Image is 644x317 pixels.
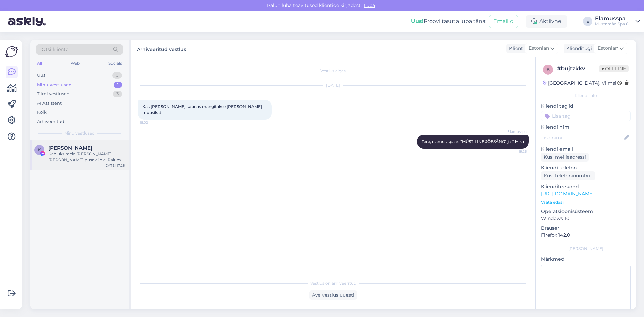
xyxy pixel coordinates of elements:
[138,68,529,74] div: Vestlus algas
[599,65,629,72] span: Offline
[506,45,523,52] div: Klient
[583,17,592,26] div: E
[598,45,618,52] span: Estonian
[37,118,64,125] div: Arhiveeritud
[37,100,62,107] div: AI Assistent
[541,232,631,239] p: Firefox 142.0
[541,215,631,222] p: Windows 10
[48,145,92,151] span: Kristina Tšebõkina
[526,15,567,28] div: Aktiivne
[107,59,123,68] div: Socials
[138,82,529,88] div: [DATE]
[563,45,592,52] div: Klienditugi
[541,124,631,131] p: Kliendi nimi
[541,246,631,252] div: [PERSON_NAME]
[557,65,599,73] div: # bujtzkkv
[595,16,640,27] a: ElamusspaMustamäe Spa OÜ
[37,82,72,88] div: Minu vestlused
[114,82,122,88] div: 1
[501,129,527,134] span: Elamusspa
[541,225,631,232] p: Brauser
[541,256,631,263] p: Märkmed
[541,103,631,110] p: Kliendi tag'id
[140,120,165,125] span: 18:02
[37,91,70,97] div: Tiimi vestlused
[411,17,486,25] div: Proovi tasuta juba täna:
[37,109,47,116] div: Kõik
[541,111,631,121] input: Lisa tag
[310,280,356,286] span: Vestlus on arhiveeritud
[595,21,633,27] div: Mustamäe Spa OÜ
[529,45,549,52] span: Estonian
[42,46,68,53] span: Otsi kliente
[113,91,122,97] div: 3
[541,191,594,197] a: [URL][DOMAIN_NAME]
[501,149,527,154] span: 19:26
[37,72,45,79] div: Uus
[112,72,122,79] div: 0
[36,59,43,68] div: All
[541,183,631,190] p: Klienditeekond
[541,199,631,205] p: Vaata edasi ...
[547,67,550,72] span: b
[422,139,524,144] span: Tere, elamus spaas "MÜSTILINE JÕESÄNG" ja 21+ ka
[541,93,631,99] div: Kliendi info
[411,18,424,24] b: Uus!
[489,15,518,28] button: Emailid
[64,130,95,136] span: Minu vestlused
[541,153,589,162] div: Küsi meiliaadressi
[543,80,616,87] div: [GEOGRAPHIC_DATA], Viimsi
[541,208,631,215] p: Operatsioonisüsteem
[362,2,377,8] span: Luba
[137,44,186,53] label: Arhiveeritud vestlus
[541,171,595,180] div: Küsi telefoninumbrit
[595,16,633,21] div: Elamusspa
[309,290,357,300] div: Ava vestlus uuesti
[541,164,631,171] p: Kliendi telefon
[69,59,81,68] div: Web
[38,147,41,152] span: K
[541,146,631,153] p: Kliendi email
[104,163,125,168] div: [DATE] 17:26
[142,104,263,115] span: Kas [PERSON_NAME] saunas mängitakse [PERSON_NAME] muusikat
[48,151,125,163] div: Kahjuks meie [PERSON_NAME] [PERSON_NAME] pusa ei ole. Palume teil [PERSON_NAME] telefoninumber me...
[541,134,623,141] input: Lisa nimi
[5,45,18,58] img: Askly Logo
